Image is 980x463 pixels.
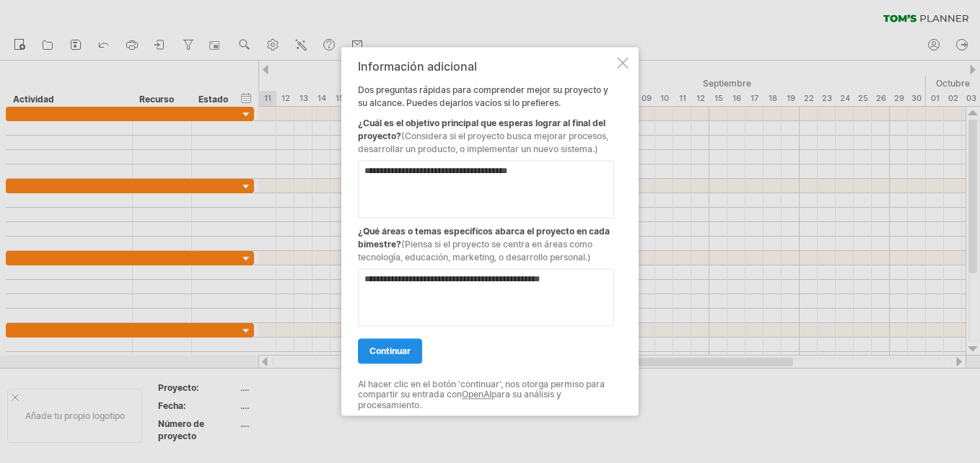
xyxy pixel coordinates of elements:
font: Dos preguntas rápidas para comprender mejor su proyecto y su alcance. Puedes dejarlos vacíos si l... [358,84,608,108]
span: continuar [369,345,411,356]
span: (Piensa si el proyecto se centra en áreas como tecnología, educación, marketing, o desarrollo per... [358,239,592,263]
div: ¿Qué áreas o temas específicos abarca el proyecto en cada bimestre? [358,218,614,264]
a: continuar [358,338,422,363]
div: ¿Cuál es el objetivo principal que esperas lograr al final del proyecto? [358,110,614,156]
div: Información adicional [358,60,614,73]
span: (Considera si el proyecto busca mejorar procesos, desarrollar un producto, o implementar un nuevo... [358,131,608,154]
a: OpenAI [462,389,491,400]
div: Al hacer clic en el botón 'continuar', nos otorga permiso para compartir su entrada con para su a... [358,379,614,410]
